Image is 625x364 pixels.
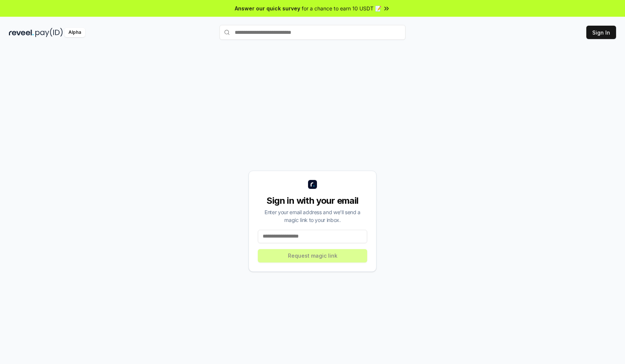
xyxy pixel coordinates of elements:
[35,28,63,37] img: pay_id
[258,208,367,224] div: Enter your email address and we’ll send a magic link to your inbox.
[9,28,34,37] img: reveel_dark
[64,28,85,37] div: Alpha
[258,195,367,207] div: Sign in with your email
[586,26,616,39] button: Sign In
[308,180,317,189] img: logo_small
[302,4,381,12] span: for a chance to earn 10 USDT 📝
[235,4,300,12] span: Answer our quick survey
